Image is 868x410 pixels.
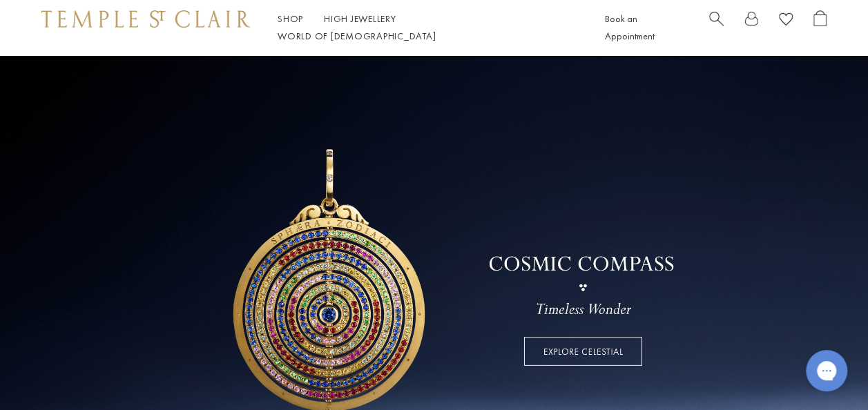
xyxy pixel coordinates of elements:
[813,10,827,45] a: Open Shopping Bag
[41,10,250,27] img: Temple St. Clair
[278,10,574,45] nav: Main navigation
[278,30,436,42] a: World of [DEMOGRAPHIC_DATA]World of [DEMOGRAPHIC_DATA]
[324,12,396,25] a: High JewelleryHigh Jewellery
[605,12,655,42] a: Book an Appointment
[709,10,724,45] a: Search
[278,12,303,25] a: ShopShop
[779,10,793,32] a: View Wishlist
[799,345,854,396] iframe: Gorgias live chat messenger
